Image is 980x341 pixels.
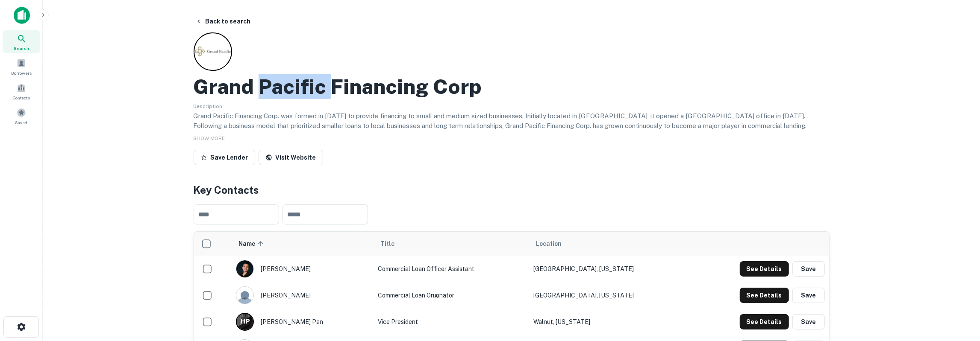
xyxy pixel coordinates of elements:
[192,14,254,29] button: Back to search
[792,288,825,303] button: Save
[529,282,690,309] td: [GEOGRAPHIC_DATA], [US_STATE]
[194,135,225,141] span: SHOW MORE
[14,7,30,24] img: capitalize-icon.png
[740,314,789,329] button: See Details
[236,260,369,278] div: [PERSON_NAME]
[11,70,32,76] span: Borrowers
[14,45,29,52] span: Search
[259,150,323,165] a: Visit Website
[236,260,253,277] img: 1698701336934
[194,103,223,109] span: Description
[241,317,250,326] p: H P
[13,94,30,101] span: Contacts
[374,232,529,256] th: Title
[937,273,980,314] iframe: Chat Widget
[536,239,562,249] span: Location
[194,150,255,165] button: Save Lender
[380,239,406,249] span: Title
[3,80,40,103] a: Contacts
[15,119,28,126] span: Saved
[194,111,830,131] p: Grand Pacific Financing Corp. was formed in [DATE] to provide financing to small and medium sized...
[232,232,374,256] th: Name
[529,232,690,256] th: Location
[236,286,369,304] div: [PERSON_NAME]
[3,55,40,78] a: Borrowers
[740,288,789,303] button: See Details
[236,313,369,331] div: [PERSON_NAME] pan
[194,182,830,198] h4: Key Contacts
[374,256,529,282] td: Commercial Loan Officer Assistant
[529,256,690,282] td: [GEOGRAPHIC_DATA], [US_STATE]
[529,309,690,335] td: Walnut, [US_STATE]
[236,287,253,304] img: 9c8pery4andzj6ohjkjp54ma2
[740,261,789,277] button: See Details
[374,282,529,309] td: Commercial Loan Originator
[194,74,482,99] h2: Grand Pacific Financing Corp
[374,309,529,335] td: Vice President
[792,314,825,329] button: Save
[3,30,40,53] a: Search
[792,261,825,277] button: Save
[238,239,266,249] span: Name
[3,105,40,128] a: Saved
